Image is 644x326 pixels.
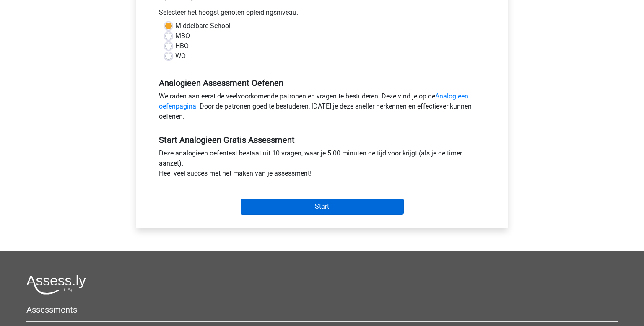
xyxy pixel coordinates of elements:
div: We raden aan eerst de veelvoorkomende patronen en vragen te bestuderen. Deze vind je op de . Door... [153,91,491,125]
label: HBO [175,41,189,51]
h5: Analogieen Assessment Oefenen [159,78,485,88]
label: WO [175,51,186,61]
input: Start [241,199,404,215]
label: Middelbare School [175,21,231,31]
h5: Start Analogieen Gratis Assessment [159,135,485,145]
img: Assessly logo [26,275,86,295]
div: Selecteer het hoogst genoten opleidingsniveau. [153,8,491,21]
h5: Assessments [26,305,618,315]
div: Deze analogieen oefentest bestaat uit 10 vragen, waar je 5:00 minuten de tijd voor krijgt (als je... [153,148,491,182]
label: MBO [175,31,190,41]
